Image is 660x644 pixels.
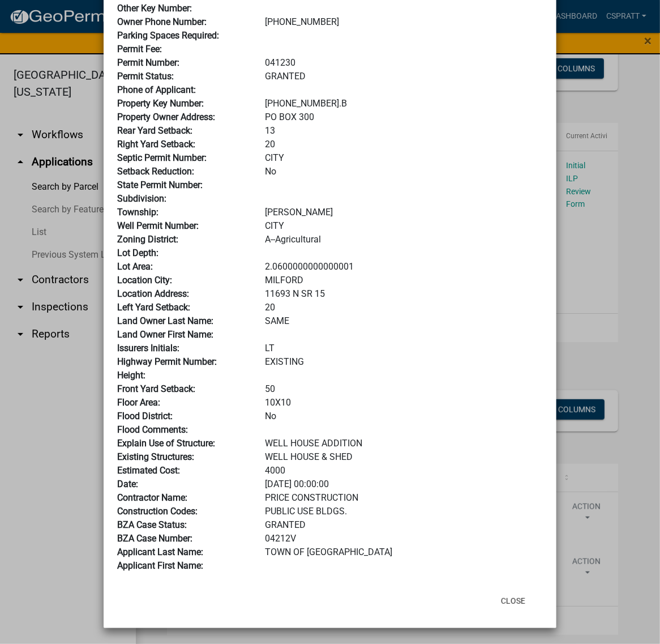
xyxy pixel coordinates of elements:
b: Setback Reduction: [117,166,194,177]
b: Permit Status: [117,71,174,82]
b: Land Owner First Name: [117,329,213,340]
div: [PERSON_NAME] [256,206,551,219]
div: CITY [256,151,551,165]
button: Close [492,591,534,611]
div: 2.0600000000000001 [256,260,551,274]
b: Well Permit Number: [117,220,199,231]
b: Explain Use of Structure: [117,438,215,449]
div: PRICE CONSTRUCTION [256,491,551,505]
b: Septic Permit Number: [117,152,207,163]
div: No [256,410,551,423]
b: Zoning District: [117,234,178,245]
b: Applicant Last Name: [117,547,203,557]
div: A--Agricultural [256,233,551,246]
b: Property Owner Address: [117,112,215,122]
div: WELL HOUSE & SHED [256,450,551,464]
b: Issurers Initials: [117,343,179,353]
div: 04212V [256,532,551,545]
b: Highway Permit Number: [117,356,217,367]
b: Right Yard Setback: [117,139,195,150]
b: Front Yard Setback: [117,383,195,394]
div: 50 [256,382,551,396]
b: BZA Case Status: [117,519,187,530]
div: No [256,165,551,178]
b: Applicant First Name: [117,560,203,571]
div: MILFORD [256,274,551,287]
div: 11693 N SR 15 [256,287,551,301]
b: Contractor Name: [117,492,187,503]
b: Subdivision: [117,193,166,204]
b: Property Key Number: [117,98,204,109]
div: LT [256,342,551,355]
div: GRANTED [256,70,551,83]
div: GRANTED [256,518,551,532]
div: [PHONE_NUMBER].B [256,97,551,110]
div: EXISTING [256,355,551,369]
b: Lot Depth: [117,248,158,258]
b: Township: [117,207,158,217]
b: Land Owner Last Name: [117,315,213,326]
b: Construction Codes: [117,506,198,517]
b: Permit Fee: [117,44,162,54]
div: PUBLIC USE BLDGS. [256,505,551,518]
b: Parking Spaces Required: [117,30,219,41]
b: Permit Number: [117,57,179,68]
b: Other Key Number: [117,3,192,14]
b: Flood District: [117,411,173,421]
b: Height: [117,370,145,381]
div: 041230 [256,56,551,70]
b: State Permit Number: [117,180,203,190]
b: Left Yard Setback: [117,302,190,313]
div: TOWN OF [GEOGRAPHIC_DATA] [256,545,551,559]
div: 13 [256,124,551,138]
b: Existing Structures: [117,451,194,462]
b: BZA Case Number: [117,533,192,544]
b: Phone of Applicant: [117,84,196,95]
div: SAME [256,314,551,328]
b: Owner Phone Number: [117,16,207,27]
div: PO BOX 300 [256,110,551,124]
div: 20 [256,138,551,151]
div: [PHONE_NUMBER] [256,15,551,29]
div: WELL HOUSE ADDITION [256,437,551,450]
b: Date: [117,479,138,489]
div: CITY [256,219,551,233]
div: 20 [256,301,551,314]
b: Location City: [117,275,172,285]
div: [DATE] 00:00:00 [256,477,551,491]
b: Flood Comments: [117,424,188,435]
b: Floor Area: [117,397,160,408]
b: Estimated Cost: [117,465,180,476]
div: 4000 [256,464,551,477]
b: Rear Yard Setback: [117,125,192,136]
b: Location Address: [117,288,189,299]
div: 10X10 [256,396,551,410]
b: Lot Area: [117,261,153,272]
